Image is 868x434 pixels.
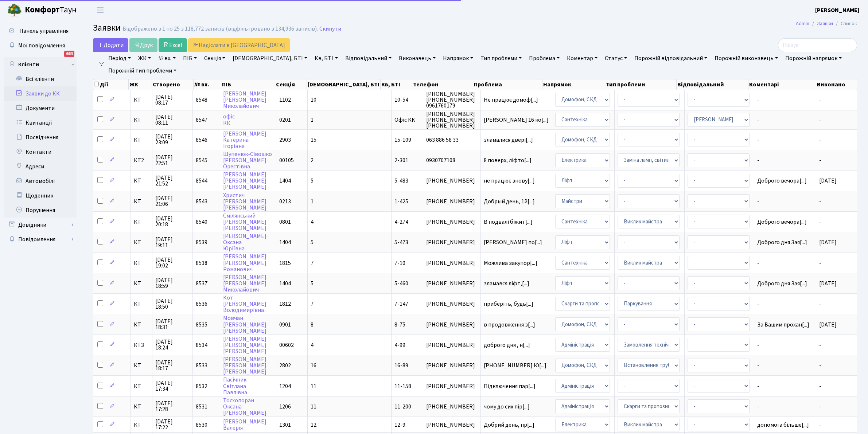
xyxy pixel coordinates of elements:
span: - [819,136,821,144]
a: Порожній виконавець [712,52,781,64]
span: КТ [134,219,149,225]
span: 4 [311,218,314,226]
span: 2802 [279,361,291,370]
span: Офіс КК [394,116,415,124]
span: 2 [311,156,314,164]
span: 12 [311,421,316,429]
a: Додати [93,38,128,52]
th: Секція [275,79,307,90]
span: 1102 [279,96,291,104]
span: 5 [311,238,314,246]
span: 00602 [279,341,294,349]
span: В подвалі біжит[...] [484,218,533,226]
span: [DATE] 08:17 [155,94,189,106]
span: 2903 [279,136,291,144]
span: Мої повідомлення [18,42,65,50]
span: КТ3 [134,342,149,348]
span: 00105 [279,156,294,164]
span: в продовження з[...] [484,321,535,329]
span: Добрый день, 1й[...] [484,198,535,206]
span: [DATE] 18:59 [155,277,189,289]
span: 0801 [279,218,291,226]
span: [PHONE_NUMBER] [PHONE_NUMBER] 0961760179 [426,91,478,109]
span: [PHONE_NUMBER] [426,404,478,410]
a: Щоденник [4,188,77,203]
span: 8538 [196,259,207,267]
span: 10-54 [394,96,408,104]
span: [PHONE_NUMBER] [426,178,478,184]
span: 8-75 [394,321,405,329]
span: 1 [311,198,314,206]
span: 8536 [196,300,207,308]
a: Панель управління [4,24,77,38]
span: [DATE] 17:34 [155,380,189,392]
span: 8530 [196,421,207,429]
span: 8537 [196,279,207,288]
span: - [819,218,821,226]
span: 10 [311,96,316,104]
a: ТосхопоранОксана[PERSON_NAME] [223,396,266,417]
a: Проблема [526,52,563,64]
a: [DEMOGRAPHIC_DATA], БТІ [230,52,310,64]
span: 8546 [196,136,207,144]
b: [PERSON_NAME] [815,6,859,14]
a: Заявки [817,20,833,27]
span: Підключення пар[...] [484,382,536,390]
span: [DATE] 22:51 [155,155,189,166]
span: Доброго вечора[...] [757,177,807,185]
a: Довідники [4,218,77,232]
span: КТ [134,363,149,368]
span: 11 [311,403,316,411]
a: [PERSON_NAME][PERSON_NAME][PERSON_NAME] [223,335,266,355]
span: 8547 [196,116,207,124]
span: [DATE] 21:06 [155,195,189,207]
span: - [819,156,821,164]
a: Заявки до КК [4,86,77,101]
span: [PHONE_NUMBER] [426,219,478,225]
span: 5-473 [394,238,408,246]
span: КТ [134,301,149,307]
span: 4 [311,341,314,349]
input: Пошук... [778,38,857,52]
span: 1404 [279,279,291,288]
span: - [819,96,821,104]
span: 8545 [196,156,207,164]
span: 8 поверх, ліфто[...] [484,156,532,164]
span: - [819,198,821,206]
span: 8548 [196,96,207,104]
a: № вх. [155,52,179,64]
a: [PERSON_NAME]КатеринаІгорівна [223,130,266,150]
img: logo.png [7,3,22,17]
span: - [757,342,813,348]
a: Адреси [4,159,77,174]
nav: breadcrumb [785,16,868,31]
span: [DATE] 18:24 [155,339,189,351]
span: [PHONE_NUMBER] [426,383,478,389]
span: КТ [134,260,149,266]
span: КТ [134,239,149,245]
a: Порушення [4,203,77,218]
a: Контакти [4,145,77,159]
span: 16-89 [394,361,408,370]
a: Автомобілі [4,174,77,188]
span: 11-200 [394,403,411,411]
a: Скинути [319,26,341,32]
span: 1206 [279,403,291,411]
span: 0901 [279,321,291,329]
a: Квитанції [4,116,77,130]
span: - [819,421,821,429]
span: КТ2 [134,157,149,163]
span: [DATE] [819,279,837,288]
span: 16 [311,361,316,370]
span: 1 [311,116,314,124]
a: [PERSON_NAME][PERSON_NAME]Миколайович [223,90,266,110]
span: Доброго дня Зая[...] [757,279,807,288]
span: [DATE] 23:09 [155,134,189,145]
th: Телефон [412,79,473,90]
span: 5 [311,279,314,288]
a: Тип проблеми [478,52,525,64]
span: Панель управління [19,27,69,35]
span: 8535 [196,321,207,329]
a: [PERSON_NAME]ОксанаЮріївна [223,232,266,253]
span: - [819,382,821,390]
